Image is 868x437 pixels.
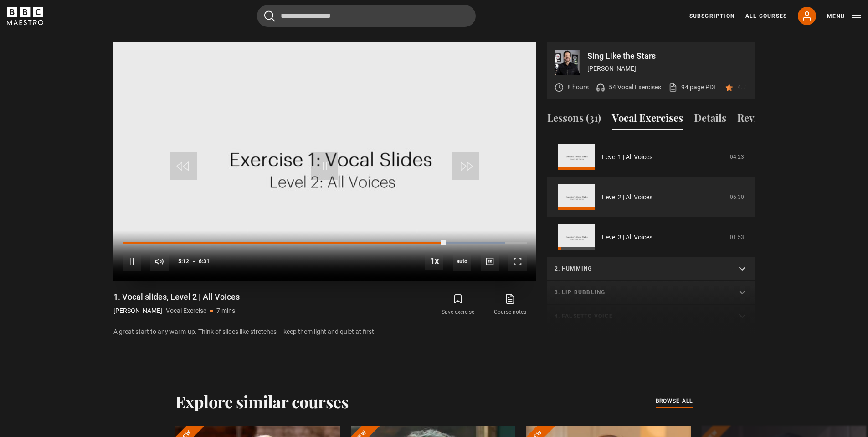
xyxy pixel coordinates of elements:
[694,110,726,130] button: Details
[612,110,683,130] button: Vocal Exercises
[656,396,693,406] a: browse all
[432,291,484,318] button: Save exercise
[123,242,526,244] div: Progress Bar
[609,83,661,92] p: 54 Vocal Exercises
[567,83,589,92] p: 8 hours
[689,12,734,20] a: Subscription
[737,110,794,130] button: Reviews (60)
[668,83,717,92] a: 94 page PDF
[113,327,536,337] p: A great start to any warm-up. Think of slides like stretches – keep them light and quiet at first.
[602,233,652,242] a: Level 3 | All Voices
[602,152,652,162] a: Level 1 | All Voices
[178,253,189,270] span: 5:12
[199,253,210,270] span: 6:31
[113,306,162,316] p: [PERSON_NAME]
[453,252,471,271] span: auto
[123,252,141,271] button: Pause
[7,7,43,25] svg: BBC Maestro
[555,265,726,273] p: 2. Humming
[484,291,536,318] a: Course notes
[193,258,195,265] span: -
[264,10,275,22] button: Submit the search query
[656,396,693,406] span: browse all
[602,192,652,202] a: Level 2 | All Voices
[547,257,755,281] summary: 2. Humming
[113,291,240,302] h1: 1. Vocal slides, Level 2 | All Voices
[508,252,527,271] button: Fullscreen
[150,252,169,271] button: Mute
[257,5,476,27] input: Search
[481,252,499,271] button: Captions
[166,306,206,316] p: Vocal Exercise
[587,52,748,60] p: Sing Like the Stars
[216,306,235,316] p: 7 mins
[547,110,601,130] button: Lessons (31)
[175,392,349,411] h2: Explore similar courses
[425,252,443,270] button: Playback Rate
[587,64,748,73] p: [PERSON_NAME]
[453,252,471,271] div: Current quality: 720p
[827,12,861,21] button: Toggle navigation
[113,42,536,281] video-js: Video Player
[745,12,787,20] a: All Courses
